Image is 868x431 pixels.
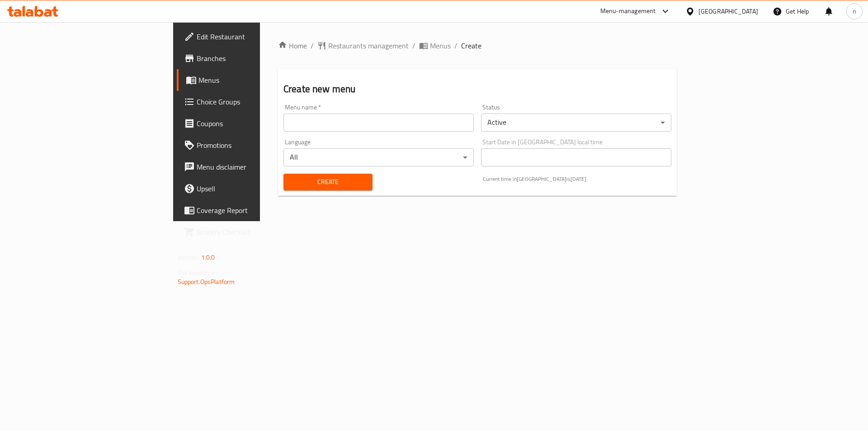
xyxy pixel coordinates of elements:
span: Create [291,176,365,188]
span: 1.0.0 [201,251,215,263]
span: Coupons [197,118,311,129]
div: [GEOGRAPHIC_DATA] [698,6,758,16]
span: Promotions [197,140,311,151]
button: Create [283,174,373,190]
span: n [853,6,856,16]
span: Menu disclaimer [197,161,311,172]
a: Grocery Checklist [177,221,318,243]
a: Coupons [177,113,318,134]
span: Menus [198,75,311,85]
span: Coverage Report [197,205,311,216]
span: Choice Groups [197,96,311,107]
span: Create [461,40,481,51]
a: Upsell [177,178,318,199]
span: Edit Restaurant [197,31,311,42]
nav: breadcrumb [278,40,677,51]
a: Menus [177,69,318,91]
a: Coverage Report [177,199,318,221]
span: Get support on: [178,267,219,279]
div: Menu-management [600,6,656,17]
a: Choice Groups [177,91,318,113]
li: / [412,40,415,51]
h2: Create new menu [283,82,671,96]
span: Restaurants management [328,40,409,51]
span: Menus [430,40,451,51]
span: Version: [178,251,200,263]
span: Upsell [197,183,311,194]
a: Menus [419,40,451,51]
span: Grocery Checklist [197,227,311,237]
a: Menu disclaimer [177,156,318,178]
li: / [454,40,458,51]
div: Active [481,114,671,132]
div: All [283,148,474,166]
a: Branches [177,47,318,69]
a: Promotions [177,134,318,156]
span: Branches [197,53,311,64]
input: Please enter Menu name [283,114,474,132]
a: Restaurants management [317,40,409,51]
a: Edit Restaurant [177,26,318,47]
p: Current time in [GEOGRAPHIC_DATA] is [DATE] [483,175,671,183]
a: Support.OpsPlatform [178,276,235,288]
